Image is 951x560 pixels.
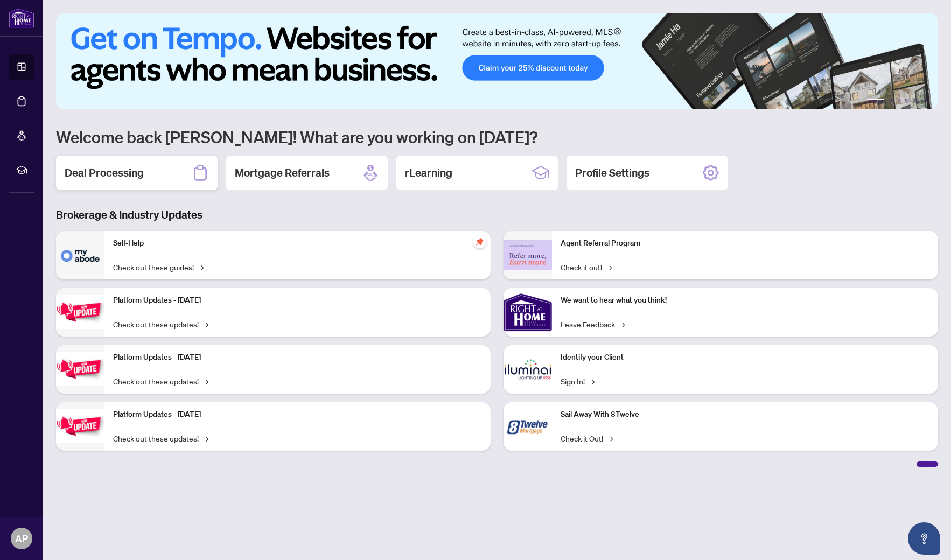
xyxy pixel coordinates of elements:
h2: rLearning [405,165,452,180]
button: 5 [914,99,919,103]
span: → [203,318,208,330]
button: 4 [906,99,910,103]
p: Platform Updates - [DATE] [113,352,482,363]
span: → [203,375,208,387]
h3: Brokerage & Industry Updates [56,207,938,222]
img: Sail Away With 8Twelve [504,402,552,451]
span: → [589,375,595,387]
span: → [606,261,612,273]
p: We want to hear what you think! [561,295,929,306]
a: Check out these updates!→ [113,375,208,387]
img: logo [9,8,34,28]
img: We want to hear what you think! [504,288,552,337]
a: Check out these guides!→ [113,261,204,273]
img: Self-Help [56,231,104,279]
span: → [607,432,613,444]
p: Platform Updates - [DATE] [113,409,482,421]
p: Identify your Client [561,352,929,363]
h2: Deal Processing [65,165,144,180]
span: → [198,261,204,273]
a: Sign In!→ [561,375,595,387]
span: → [619,318,625,330]
button: 1 [867,99,884,103]
span: → [203,432,208,444]
span: AP [15,531,28,546]
button: 6 [923,99,927,103]
img: Platform Updates - July 8, 2025 [56,352,104,386]
span: pushpin [473,235,486,248]
button: Open asap [908,522,940,555]
img: Platform Updates - June 23, 2025 [56,409,104,443]
a: Check out these updates!→ [113,432,208,444]
img: Slide 0 [56,13,938,109]
p: Self-Help [113,237,482,249]
button: 2 [889,99,893,103]
a: Check it out!→ [561,261,612,273]
a: Check out these updates!→ [113,318,208,330]
a: Leave Feedback→ [561,318,625,330]
img: Platform Updates - July 21, 2025 [56,295,104,329]
h1: Welcome back [PERSON_NAME]! What are you working on [DATE]? [56,127,938,147]
h2: Profile Settings [575,165,649,180]
a: Check it Out!→ [561,432,613,444]
h2: Mortgage Referrals [235,165,330,180]
p: Sail Away With 8Twelve [561,409,929,421]
p: Platform Updates - [DATE] [113,295,482,306]
p: Agent Referral Program [561,237,929,249]
img: Agent Referral Program [504,240,552,270]
img: Identify your Client [504,345,552,394]
button: 3 [897,99,901,103]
